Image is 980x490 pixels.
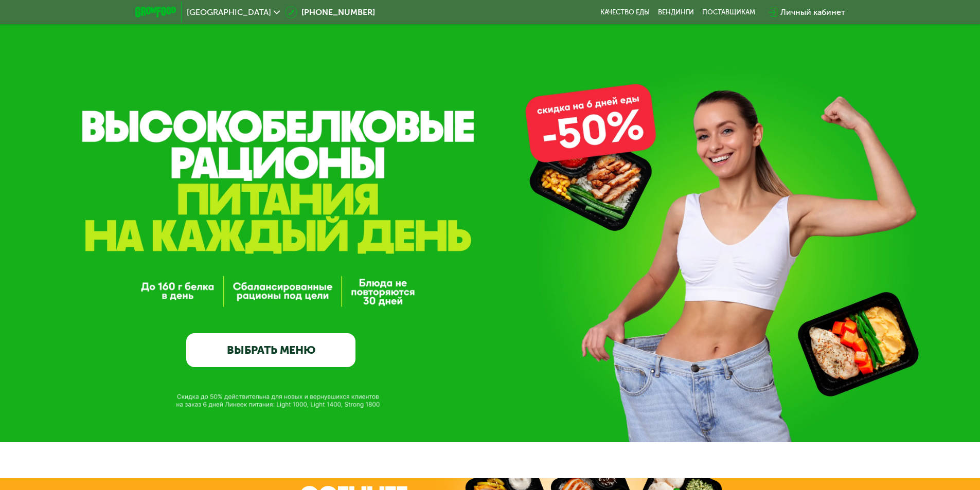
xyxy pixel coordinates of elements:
[658,8,694,16] a: Вендинги
[285,6,375,19] a: [PHONE_NUMBER]
[186,333,355,367] a: ВЫБРАТЬ МЕНЮ
[187,8,271,16] span: [GEOGRAPHIC_DATA]
[780,6,845,19] div: Личный кабинет
[600,8,650,16] a: Качество еды
[702,8,755,16] div: поставщикам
